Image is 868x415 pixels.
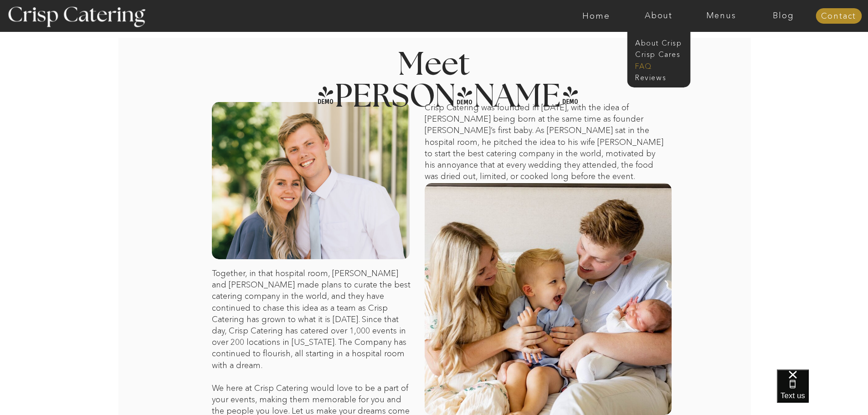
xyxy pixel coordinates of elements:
[565,11,627,20] a: Home
[635,38,688,46] a: About Crisp
[635,61,681,70] a: faq
[425,102,666,183] p: Crisp Catering was founded in [DATE], with the idea of [PERSON_NAME] being born at the same time ...
[816,12,862,21] a: Contact
[752,11,815,20] a: Blog
[316,49,552,85] h2: Meet [PERSON_NAME]
[690,11,752,20] a: Menus
[212,268,412,392] p: Together, in that hospital room, [PERSON_NAME] and [PERSON_NAME] made plans to curate the best ca...
[777,369,868,415] iframe: podium webchat widget bubble
[635,49,688,58] a: Crisp Cares
[627,11,690,20] a: About
[635,72,681,81] a: Reviews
